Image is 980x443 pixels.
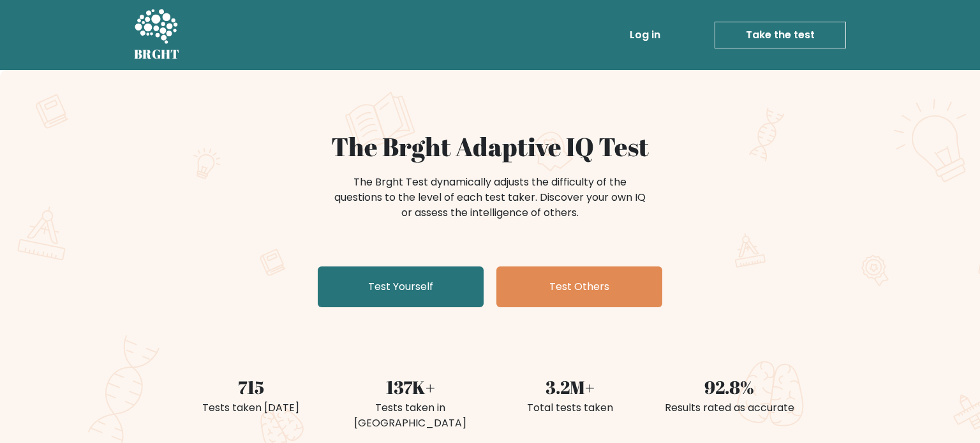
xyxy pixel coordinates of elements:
div: 715 [179,374,323,400]
div: Tests taken [DATE] [179,400,323,416]
div: 3.2M+ [498,374,642,400]
a: Take the test [715,22,846,48]
div: 137K+ [338,374,482,400]
a: Test Yourself [318,266,484,307]
a: BRGHT [134,5,180,65]
a: Log in [625,22,665,48]
div: Results rated as accurate [657,400,801,416]
a: Test Others [496,266,662,307]
div: Tests taken in [GEOGRAPHIC_DATA] [338,400,482,431]
div: 92.8% [657,374,801,400]
h5: BRGHT [134,47,180,62]
div: The Brght Test dynamically adjusts the difficulty of the questions to the level of each test take... [330,175,650,221]
div: Total tests taken [498,400,642,416]
h1: The Brght Adaptive IQ Test [179,131,801,162]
